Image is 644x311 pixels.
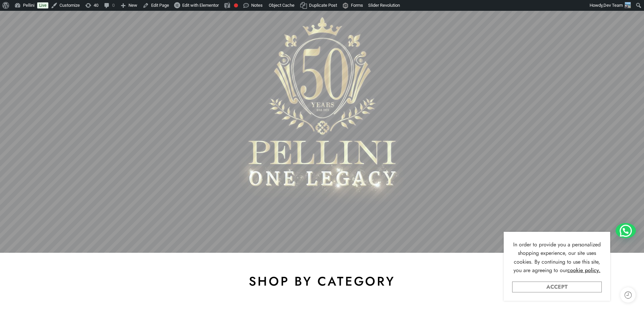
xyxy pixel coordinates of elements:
a: Accept [512,282,602,292]
a: Live [37,2,48,8]
span: In order to provide you a personalized shopping experience, our site uses cookies. By continuing ... [513,241,601,274]
h2: shop by category [55,273,589,289]
span: Edit with Elementor [182,3,219,8]
span: Dev Team [603,3,623,8]
span: Slider Revolution [368,3,400,8]
div: Focus keyphrase not set [234,3,238,7]
a: cookie policy. [567,266,600,275]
